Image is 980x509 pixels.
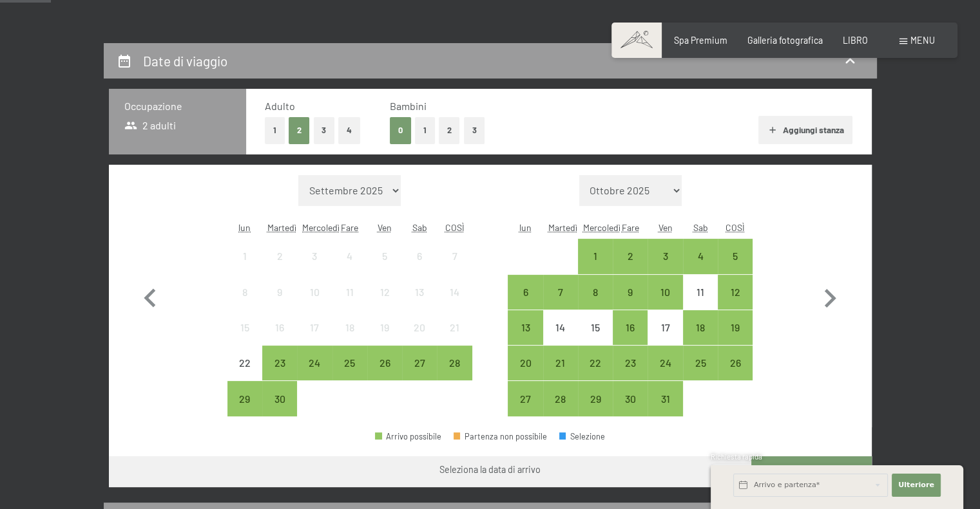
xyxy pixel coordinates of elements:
div: Arrivo non possibile [332,275,367,310]
div: Ven 12 set 2025 [367,275,402,310]
div: Arrivo non possibile [367,239,402,273]
div: Anreise möglich [227,381,262,416]
div: Arrivo non possibile [683,275,718,310]
button: Ulteriore [892,474,941,497]
div: Anreise möglich [437,346,472,380]
font: 13 [521,321,530,333]
div: Arrivo non possibile [402,310,437,345]
div: Anreise möglich [718,310,753,345]
font: 2 [628,250,633,262]
font: 5 [382,250,387,262]
font: 22 [590,356,601,369]
div: Ven 24 ott 2025 [648,346,682,380]
div: Arrivo non possibile [437,239,472,273]
font: 28 [555,393,566,405]
div: Lunedì 15 settembre 2025 [227,310,262,345]
font: Mercoledì [583,222,620,233]
div: Arrivo non possibile [578,310,613,345]
font: 29 [239,393,250,405]
font: 16 [626,321,635,333]
div: Anreise möglich [613,239,648,273]
font: 18 [696,321,705,333]
button: Il mese prossimo [811,175,849,417]
font: 6 [417,250,422,262]
abbr: Venerdì [658,222,673,233]
div: Arrivo non possibile [262,310,297,345]
font: Aggiungi stanza [783,124,844,135]
div: lunedì 1 settembre 2025 [227,239,262,273]
font: Sab [412,222,427,233]
div: Anreise möglich [648,239,682,273]
font: 8 [242,286,247,298]
div: Dom 19 ott 2025 [718,310,753,345]
div: Martedì 2 settembre 2025 [262,239,297,273]
div: Sabato 18 ottobre 2025 [683,310,718,345]
font: Martedì [548,222,577,233]
div: Arrivo non possibile [227,275,262,310]
font: 18 [345,321,354,333]
div: Martedì 21 ottobre 2025 [543,346,578,380]
font: lun [519,222,532,233]
div: lunedì 6 ottobre 2025 [508,275,543,310]
div: Martedì 7 ottobre 2025 [543,275,578,310]
div: Anreise möglich [508,346,543,380]
font: menu [910,35,935,46]
div: Martedì 14 ottobre 2025 [543,310,578,345]
div: Arrivo non possibile [367,310,402,345]
font: 31 [661,393,670,405]
font: Fare [622,222,639,233]
div: Anreise möglich [683,310,718,345]
a: Galleria fotografica [747,35,823,46]
div: Gio 02 ott 2025 [613,239,648,273]
button: 2 [289,117,310,143]
font: 6 [523,286,528,298]
div: Sabato 27 settembre 2025 [402,346,437,380]
font: 24 [309,356,320,369]
button: 0 [390,117,411,143]
div: Mercoledì 3 settembre 2025 [297,239,332,273]
font: 15 [591,321,600,333]
font: 23 [274,356,285,369]
abbr: Martedì [267,222,296,233]
div: Mercoledì 10 settembre 2025 [297,275,332,310]
div: Arrivo non possibile [648,310,682,345]
div: Anreise möglich [578,239,613,273]
div: Mercoledì 29 ottobre 2025 [578,381,613,416]
font: 19 [380,321,389,333]
div: Dom 05 ott 2025 [718,239,753,273]
a: Spa Premium [674,35,727,46]
font: 28 [449,356,460,369]
font: Date di viaggio [143,53,227,69]
font: Ven [658,222,673,233]
div: Sabato 25 ottobre 2025 [683,346,718,380]
font: 20 [519,356,531,369]
a: LIBRO [843,35,868,46]
div: Anreise möglich [578,381,613,416]
div: Arrivo non possibile [262,239,297,273]
div: lunedì 8 settembre 2025 [227,275,262,310]
font: 30 [274,393,285,405]
font: 26 [730,356,741,369]
button: 1 [415,117,435,143]
div: Mercoledì 1 ottobre 2025 [578,239,613,273]
div: Anreise möglich [508,310,543,345]
font: COSÌ [725,222,745,233]
div: Arrivo non possibile [262,275,297,310]
font: 21 [555,356,565,369]
font: 30 [625,393,636,405]
div: Dom 26 ott 2025 [718,346,753,380]
abbr: Domenica [725,222,745,233]
div: Arrivo non possibile [332,310,367,345]
div: Lunedì 20 ottobre 2025 [508,346,543,380]
div: Arrivo non possibile [332,239,367,273]
div: Anreise möglich [367,346,402,380]
div: Sabato 6 settembre 2025 [402,239,437,273]
div: Anreise möglich [718,239,753,273]
div: Anreise möglich [543,381,578,416]
font: 7 [452,250,457,262]
div: Mercoledì 15 ottobre 2025 [578,310,613,345]
div: Arrivo non possibile [227,310,262,345]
